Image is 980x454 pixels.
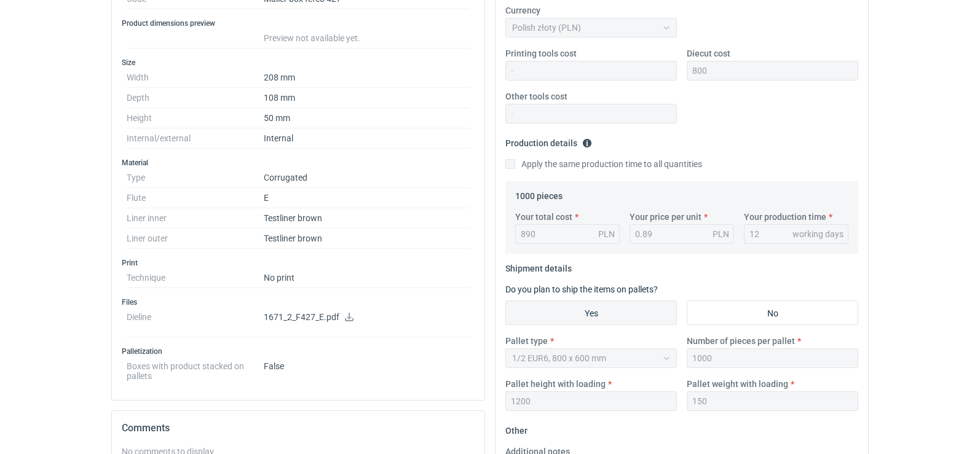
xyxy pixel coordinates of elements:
[264,268,470,288] dd: No print
[127,168,264,188] dt: Type
[127,307,264,337] dt: Dieline
[264,188,470,208] dd: E
[264,108,470,128] dd: 50 mm
[598,228,615,240] div: PLN
[264,168,470,188] dd: Corrugated
[264,229,470,249] dd: Testliner brown
[505,335,548,347] label: Pallet type
[127,108,264,128] dt: Height
[127,128,264,149] dt: Internal/external
[264,88,470,108] dd: 108 mm
[122,258,475,268] h3: Print
[744,211,826,223] label: Your production time
[264,312,470,323] p: 1671_2_F427_E.pdf
[505,90,567,103] label: Other tools cost
[505,133,592,148] legend: Production details
[505,421,528,436] legend: Other
[630,211,701,223] label: Your price per unit
[505,158,702,170] label: Apply the same production time to all quantities
[515,211,572,223] label: Your total cost
[505,47,577,60] label: Printing tools cost
[127,68,264,88] dt: Width
[127,88,264,108] dt: Depth
[505,4,540,17] label: Currency
[264,33,360,43] span: Preview not available yet.
[713,228,729,240] div: PLN
[264,68,470,88] dd: 208 mm
[127,268,264,288] dt: Technique
[792,228,844,240] div: working days
[687,378,788,390] label: Pallet weight with loading
[687,335,795,347] label: Number of pieces per pallet
[122,18,475,28] h3: Product dimensions preview
[515,186,563,201] legend: 1000 pieces
[127,229,264,249] dt: Liner outer
[505,284,658,294] label: Do you plan to ship the items on pallets?
[122,346,475,356] h3: Palletization
[122,297,475,307] h3: Files
[122,158,475,168] h3: Material
[127,188,264,208] dt: Flute
[264,128,470,149] dd: Internal
[505,378,606,390] label: Pallet height with loading
[127,356,264,381] dt: Boxes with product stacked on pallets
[264,356,470,381] dd: False
[122,58,475,68] h3: Size
[687,47,730,60] label: Diecut cost
[127,208,264,229] dt: Liner inner
[264,208,470,229] dd: Testliner brown
[122,421,475,436] h2: Comments
[505,259,572,273] legend: Shipment details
